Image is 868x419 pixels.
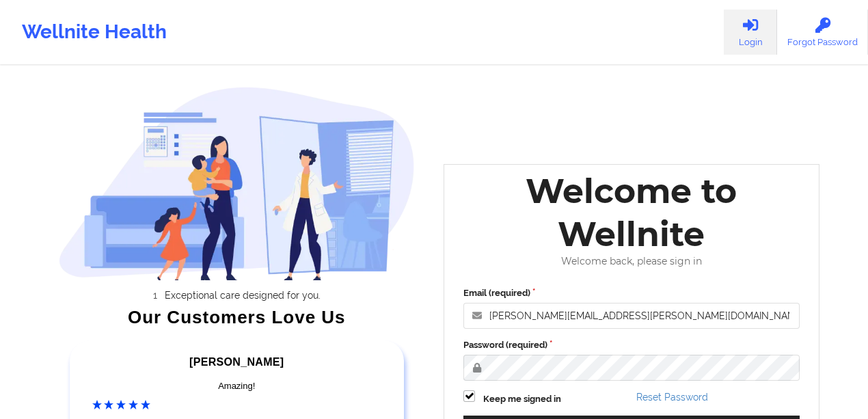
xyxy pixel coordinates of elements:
[189,356,284,368] span: [PERSON_NAME]
[59,310,416,324] div: Our Customers Love Us
[636,392,708,403] a: Reset Password
[463,286,800,300] label: Email (required)
[454,256,809,267] div: Welcome back, please sign in
[483,392,561,406] label: Keep me signed in
[777,10,868,55] a: Forgot Password
[454,170,809,256] div: Welcome to Wellnite
[724,10,777,55] a: Login
[59,86,416,280] img: wellnite-auth-hero_200.c722682e.png
[70,290,415,301] li: Exceptional care designed for you.
[463,338,800,352] label: Password (required)
[92,379,382,393] div: Amazing!
[463,303,800,329] input: Email address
